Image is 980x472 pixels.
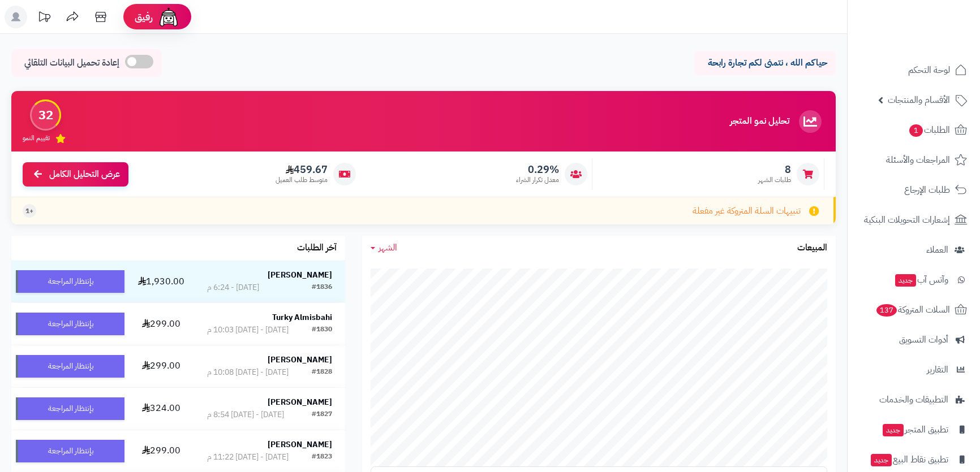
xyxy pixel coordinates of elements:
[268,396,332,408] strong: [PERSON_NAME]
[895,274,916,287] span: جديد
[871,454,892,466] span: جديد
[758,163,791,176] span: 8
[129,261,195,302] td: 1,930.00
[16,313,124,335] div: بإنتظار المراجعة
[268,354,332,366] strong: [PERSON_NAME]
[268,439,332,451] strong: [PERSON_NAME]
[516,175,559,185] span: معدل تكرار الشراء
[297,243,337,253] h3: آخر الطلبات
[864,212,950,228] span: إشعارات التحويلات البنكية
[908,122,950,138] span: الطلبات
[129,430,195,472] td: 299.00
[693,205,801,218] span: تنبيهات السلة المتروكة غير مفعلة
[25,206,33,216] span: +1
[909,124,923,137] span: 1
[886,152,950,168] span: المراجعات والأسئلة
[854,146,973,174] a: المراجعات والأسئلة
[797,243,827,253] h3: المبيعات
[854,176,973,203] a: طلبات الإرجاع
[312,282,332,293] div: #1836
[207,367,289,378] div: [DATE] - [DATE] 10:08 م
[854,57,973,84] a: لوحة التحكم
[894,272,948,288] span: وآتس آب
[371,241,397,254] a: الشهر
[516,163,559,176] span: 0.29%
[927,362,948,378] span: التقارير
[23,133,50,143] span: تقييم النمو
[888,92,950,108] span: الأقسام والمنتجات
[276,163,328,176] span: 459.67
[207,409,284,421] div: [DATE] - [DATE] 8:54 م
[904,182,950,198] span: طلبات الإرجاع
[312,452,332,463] div: #1823
[870,452,948,467] span: تطبيق نقاط البيع
[926,242,948,258] span: العملاء
[129,345,195,387] td: 299.00
[129,388,195,430] td: 324.00
[703,57,827,70] p: حياكم الله ، نتمنى لكم تجارة رابحة
[23,162,128,187] a: عرض التحليل الكامل
[908,62,950,78] span: لوحة التحكم
[854,296,973,323] a: السلات المتروكة137
[882,422,948,438] span: تطبيق المتجر
[854,266,973,293] a: وآتس آبجديد
[16,440,124,462] div: بإنتظار المراجعة
[312,409,332,421] div: #1827
[268,269,332,281] strong: [PERSON_NAME]
[312,324,332,336] div: #1830
[157,6,180,28] img: ai-face.png
[379,241,397,254] span: الشهر
[207,282,259,293] div: [DATE] - 6:24 م
[854,416,973,443] a: تطبيق المتجرجديد
[854,356,973,383] a: التقارير
[16,397,124,420] div: بإنتظار المراجعة
[876,304,897,317] span: 137
[854,116,973,144] a: الطلبات1
[854,326,973,353] a: أدوات التسويق
[854,206,973,233] a: إشعارات التحويلات البنكية
[24,57,119,70] span: إعادة تحميل البيانات التلقائي
[49,168,120,181] span: عرض التحليل الكامل
[758,175,791,185] span: طلبات الشهر
[129,303,195,345] td: 299.00
[899,332,948,348] span: أدوات التسويق
[272,311,332,323] strong: Turky Almisbahi
[16,355,124,378] div: بإنتظار المراجعة
[903,8,969,32] img: logo-2.png
[30,6,58,31] a: تحديثات المنصة
[312,367,332,378] div: #1828
[883,424,904,436] span: جديد
[207,324,289,336] div: [DATE] - [DATE] 10:03 م
[207,452,289,463] div: [DATE] - [DATE] 11:22 م
[730,116,789,127] h3: تحليل نمو المتجر
[854,386,973,413] a: التطبيقات والخدمات
[879,392,948,408] span: التطبيقات والخدمات
[875,302,950,318] span: السلات المتروكة
[854,236,973,263] a: العملاء
[135,10,153,24] span: رفيق
[16,270,124,293] div: بإنتظار المراجعة
[276,175,328,185] span: متوسط طلب العميل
